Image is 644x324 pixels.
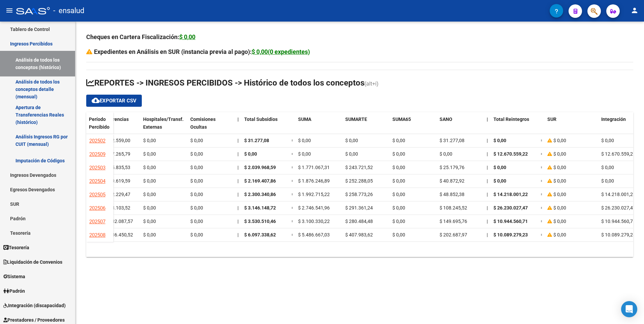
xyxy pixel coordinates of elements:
span: SUMA65 [392,117,411,122]
span: SUMARTE [345,117,367,122]
span: $ 0,00 [553,205,566,210]
span: $ 252.288,05 [345,178,373,184]
span: $ 0,00 [143,138,156,143]
span: | [237,117,239,122]
span: SUMA [298,117,311,122]
span: Período Percibido [89,117,109,130]
datatable-header-cell: Total Subsidios [241,112,289,140]
span: | [487,219,488,224]
datatable-header-cell: SUMA [295,112,343,140]
span: = [541,192,543,197]
span: 202502 [89,138,105,144]
span: Exportar CSV [92,98,136,104]
span: $ 149.695,76 [440,219,467,224]
span: $ 108.245,52 [440,205,467,210]
span: = [541,151,543,157]
span: $ 149.832.087,57 [96,219,133,224]
span: $ 12.670.559,22 [493,151,528,157]
datatable-header-cell: Hospitales/Transf. Externas [140,112,188,140]
datatable-header-cell: | [484,112,491,140]
span: | [237,151,238,157]
span: $ 6.097.338,62 [244,232,276,237]
span: $ 0,00 [392,165,405,170]
span: $ 0,00 [553,219,566,224]
datatable-header-cell: SUR [545,112,599,140]
span: $ 0,00 [553,232,566,237]
span: $ 0,00 [143,178,156,184]
span: 202505 [89,192,105,198]
span: $ 0,00 [493,165,506,170]
span: | [237,138,238,143]
mat-icon: cloud_download [92,96,100,104]
span: Padrón [3,287,25,295]
span: $ 0,00 [143,232,156,237]
span: = [291,205,294,210]
span: $ 0,00 [345,151,358,157]
span: $ 48.852,38 [440,192,464,197]
span: $ 0,00 [493,178,506,184]
span: = [541,178,543,184]
span: $ 0,00 [345,138,358,143]
span: = [291,165,294,170]
span: = [541,219,543,224]
span: = [541,165,543,170]
span: | [237,192,238,197]
span: Integración (discapacidad) [3,302,66,309]
span: $ 0,00 [392,178,405,184]
span: $ 31.277,08 [244,138,269,143]
span: 202508 [89,232,105,238]
span: $ 0,00 [493,138,506,143]
div: $ 0,00 [179,32,195,42]
span: $ 40.872,92 [440,178,464,184]
span: $ 5.486.667,03 [298,232,330,237]
datatable-header-cell: SANO [437,112,484,140]
span: $ 0,00 [553,192,566,197]
span: $ 12.670.559,22 [601,151,636,157]
span: $ 0,00 [392,151,405,157]
span: | [237,178,238,184]
span: Prestadores / Proveedores [3,316,65,324]
span: $ 0,00 [392,219,405,224]
span: $ 0,00 [392,138,405,143]
span: $ 243.721,52 [345,165,373,170]
span: 202503 [89,165,105,171]
span: $ 77.852.229,47 [96,192,130,197]
datatable-header-cell: Transferencias Reales [93,112,140,140]
span: $ 0,00 [244,151,257,157]
span: = [291,192,294,197]
span: | [237,165,238,170]
span: $ 0,00 [392,232,405,237]
span: = [291,138,294,143]
span: $ 72.989.619,59 [96,178,130,184]
span: 202507 [89,219,105,225]
datatable-header-cell: Total Reintegros [491,112,538,140]
span: $ 2.746.541,96 [298,205,330,210]
span: | [237,232,238,237]
span: | [237,205,238,210]
span: $ 10.089.279,23 [493,232,528,237]
span: Hospitales/Transf. Externas [143,117,184,130]
span: 202504 [89,178,105,184]
span: $ 202.687,97 [440,232,467,237]
span: Tesorería [3,244,29,251]
span: $ 258.773,26 [345,192,373,197]
span: $ 0,00 [190,178,203,184]
span: $ 0,00 [440,151,452,157]
span: | [487,151,488,157]
span: | [237,219,238,224]
span: $ 68.065.835,53 [96,165,130,170]
span: $ 1.992.715,22 [298,192,330,197]
div: $ 0,00(0 expedientes) [252,47,310,57]
span: $ 0,00 [190,205,203,210]
span: $ 10.944.560,71 [493,219,528,224]
span: 202509 [89,151,105,157]
span: = [291,232,294,237]
span: 202506 [89,205,105,211]
span: $ 0,00 [143,219,156,224]
span: $ 0,00 [190,151,203,157]
span: $ 90.763.103,52 [96,205,130,210]
datatable-header-cell: Período Percibido [86,112,113,140]
mat-icon: person [631,6,639,14]
span: = [541,138,543,143]
span: | [487,138,488,143]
